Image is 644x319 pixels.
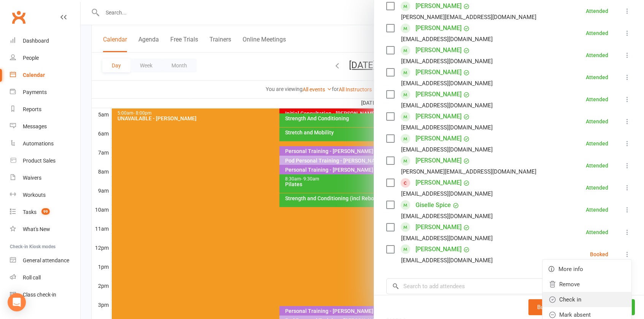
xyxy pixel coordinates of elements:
div: Attended [586,230,608,235]
input: Search to add attendees [386,278,632,294]
a: Payments [10,84,80,101]
div: What's New [23,226,50,232]
a: Clubworx [9,8,28,27]
div: Dashboard [23,38,49,44]
div: Automations [23,140,54,147]
a: Calendar [10,67,80,84]
a: [PERSON_NAME] [416,44,462,56]
a: [PERSON_NAME] [416,88,462,100]
div: [EMAIL_ADDRESS][DOMAIN_NAME] [401,100,493,110]
div: [EMAIL_ADDRESS][DOMAIN_NAME] [401,255,493,265]
a: Tasks 99 [10,204,80,221]
a: Messages [10,118,80,135]
div: [EMAIL_ADDRESS][DOMAIN_NAME] [401,211,493,221]
div: People [23,55,39,61]
div: Attended [586,207,608,212]
div: Attended [586,75,608,80]
a: Reports [10,101,80,118]
div: Payments [23,89,47,95]
a: [PERSON_NAME] [416,132,462,145]
div: Attended [586,163,608,168]
div: [EMAIL_ADDRESS][DOMAIN_NAME] [401,56,493,66]
a: Remove [542,277,631,292]
div: Attended [586,53,608,58]
div: [EMAIL_ADDRESS][DOMAIN_NAME] [401,34,493,44]
a: [PERSON_NAME] [416,155,462,167]
div: [EMAIL_ADDRESS][DOMAIN_NAME] [401,123,493,132]
a: Dashboard [10,32,80,49]
div: General attendance [23,257,69,263]
a: [PERSON_NAME] [416,243,462,255]
div: Roll call [23,274,41,281]
div: Waivers [23,175,41,181]
div: [EMAIL_ADDRESS][DOMAIN_NAME] [401,233,493,243]
a: More info [542,262,631,277]
a: [PERSON_NAME] [416,177,462,189]
div: Reports [23,106,41,112]
div: [PERSON_NAME][EMAIL_ADDRESS][DOMAIN_NAME] [401,167,536,177]
div: Attended [586,97,608,102]
div: [EMAIL_ADDRESS][DOMAIN_NAME] [401,145,493,155]
a: [PERSON_NAME] [416,110,462,123]
a: Roll call [10,269,80,286]
div: Attended [586,141,608,146]
a: [PERSON_NAME] [416,221,462,233]
div: Tasks [23,209,36,215]
div: Open Intercom Messenger [8,293,26,311]
div: [EMAIL_ADDRESS][DOMAIN_NAME] [401,189,493,199]
div: Attended [586,119,608,124]
div: Product Sales [23,158,56,164]
div: [PERSON_NAME][EMAIL_ADDRESS][DOMAIN_NAME] [401,12,536,22]
div: Booked [590,252,608,257]
a: What's New [10,221,80,238]
a: Check in [542,292,631,307]
div: Calendar [23,72,45,78]
div: Attended [586,185,608,190]
a: General attendance kiosk mode [10,252,80,269]
div: [EMAIL_ADDRESS][DOMAIN_NAME] [401,78,493,88]
button: Bulk add attendees [528,299,594,315]
div: Workouts [23,192,46,198]
div: Attended [586,30,608,36]
span: More info [558,265,583,274]
a: Workouts [10,187,80,204]
div: Class check-in [23,292,56,298]
a: Product Sales [10,152,80,169]
a: People [10,49,80,67]
div: Attended [586,8,608,14]
a: Automations [10,135,80,152]
a: [PERSON_NAME] [416,22,462,34]
a: [PERSON_NAME] [416,66,462,78]
a: Waivers [10,169,80,187]
a: Giselle Spice [416,199,451,211]
div: Messages [23,123,47,129]
span: 99 [41,208,50,215]
a: Class kiosk mode [10,286,80,303]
